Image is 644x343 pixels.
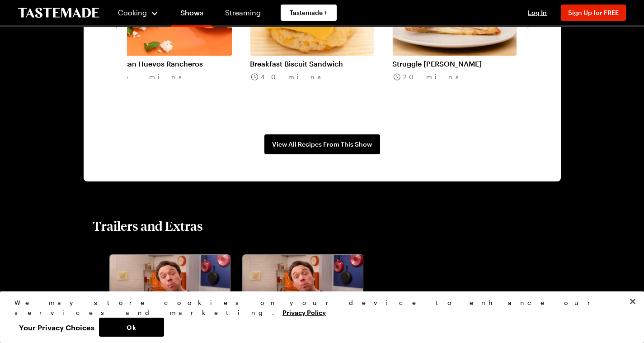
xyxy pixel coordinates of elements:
[93,218,203,234] h2: Trailers and Extras
[18,8,99,18] a: To Tastemade Home Page
[528,9,547,16] span: Log In
[568,9,619,16] span: Sign Up for FREE
[118,8,147,17] span: Cooking
[392,59,517,68] a: Struggle [PERSON_NAME]
[282,308,326,316] a: More information about your privacy, opens in a new tab
[110,255,230,323] img: trailer
[519,8,555,17] button: Log In
[281,5,337,21] a: Tastemade +
[264,134,380,154] a: View All Recipes From This Show
[14,318,99,337] button: Your Privacy Choices
[561,5,626,21] button: Sign Up for FREE
[243,255,363,323] img: trailer
[290,8,328,17] span: Tastemade +
[171,2,212,27] a: Shows
[99,318,164,337] button: Ok
[108,59,232,68] a: Mexican Huevos Rancheros
[623,291,643,311] button: Close
[14,298,622,318] div: We may store cookies on your device to enhance our services and marketing.
[272,140,372,149] span: View All Recipes From This Show
[118,2,159,24] button: Cooking
[250,59,374,68] a: Breakfast Biscuit Sandwich
[14,298,622,337] div: Privacy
